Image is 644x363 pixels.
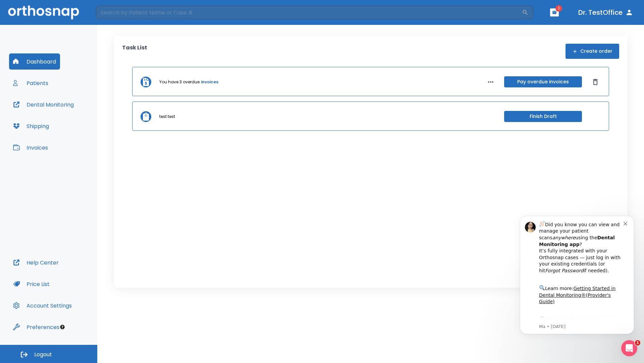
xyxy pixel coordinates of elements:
[122,44,147,59] p: Task List
[9,75,52,91] button: Patients
[9,96,78,113] button: Dental Monitoring
[96,6,522,19] input: Search by Patient Name or Case #
[566,44,619,59] button: Create order
[159,114,175,120] p: test test
[9,276,54,292] button: Price List
[159,79,200,85] p: You have 3 overdue
[34,351,52,358] span: Logout
[555,5,562,12] span: 1
[9,297,76,314] button: Account Settings
[510,207,644,360] iframe: Intercom notifications message
[59,324,65,330] div: Tooltip anchor
[576,6,636,18] button: Dr. TestOffice
[9,254,63,271] button: Help Center
[8,5,79,19] img: Orthosnap
[621,340,637,356] iframe: Intercom live chat
[201,79,218,85] a: invoices
[504,111,582,122] button: Finish Draft
[9,53,60,70] button: Dashboard
[9,319,63,335] button: Preferences
[9,118,53,134] button: Shipping
[9,139,52,156] button: Invoices
[635,340,640,346] span: 1
[590,77,601,87] button: Dismiss
[504,76,582,87] button: Pay overdue invoices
